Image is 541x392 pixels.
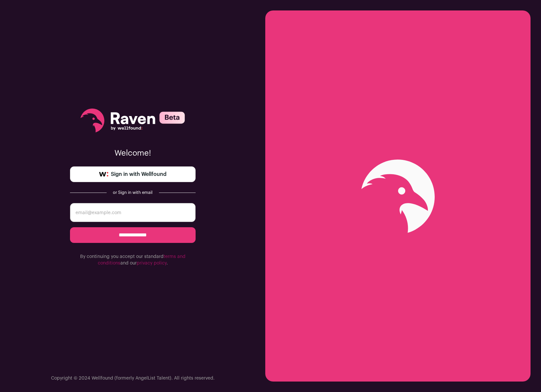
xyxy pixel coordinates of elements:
[70,253,196,266] p: By continuing you accept our standard and our .
[70,148,196,159] p: Welcome!
[51,375,215,382] p: Copyright © 2024 Wellfound (formerly AngelList Talent). All rights reserved.
[70,203,196,222] input: email@example.com
[137,261,166,265] a: privacy policy
[70,166,196,182] a: Sign in with Wellfound
[111,170,166,178] span: Sign in with Wellfound
[99,172,108,177] img: wellfound-symbol-flush-black-fb3c872781a75f747ccb3a119075da62bfe97bd399995f84a933054e44a575c4.png
[112,190,154,195] div: or Sign in with email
